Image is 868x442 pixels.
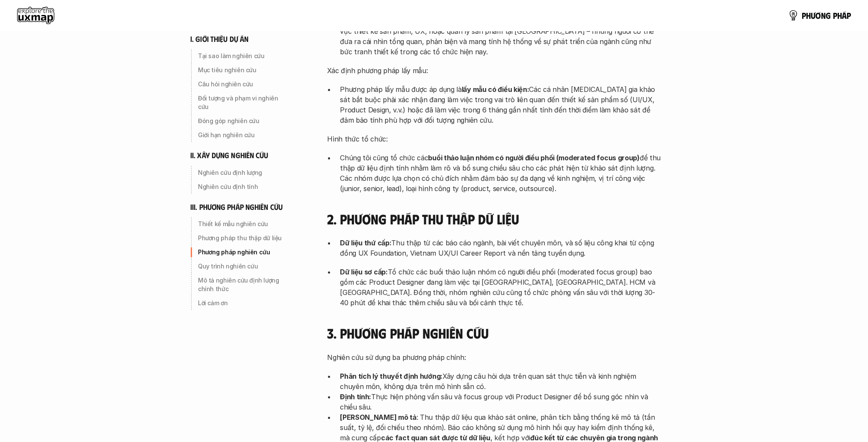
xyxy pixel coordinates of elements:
p: Đóng góp nghiên cứu [198,117,289,125]
a: Giới hạn nghiên cứu [190,128,293,142]
strong: Định tính: [340,392,371,401]
h6: ii. xây dựng nghiên cứu [190,150,268,160]
strong: Dữ liệu sơ cấp: [340,268,388,276]
strong: Phân tích lý thuyết định hướng: [340,372,443,380]
p: Tại sao làm nghiên cứu [198,52,289,60]
h6: iii. phương pháp nghiên cứu [190,202,283,212]
a: Thiết kế mẫu nghiên cứu [190,217,293,231]
h6: i. giới thiệu dự án [190,34,248,44]
strong: [PERSON_NAME] mô tả [340,413,416,421]
p: Thiết kế mẫu nghiên cứu [198,220,289,228]
p: Chúng tôi cũng tổ chức các để thu thập dữ liệu định tính nhằm làm rõ và bổ sung chiều sâu cho các... [340,153,661,194]
span: á [842,11,847,20]
p: Xác định phương pháp lấy mẫu: [327,65,661,76]
a: Mục tiêu nghiên cứu [190,63,293,77]
a: Mô tả nghiên cứu định lượng chính thức [190,274,293,296]
a: Đóng góp nghiên cứu [190,114,293,128]
p: Đối tượng và phạm vi nghiên cứu [198,94,289,111]
p: Phương pháp nghiên cứu [198,248,289,256]
span: ơ [815,11,821,20]
span: p [847,11,851,20]
a: phươngpháp [788,7,851,24]
p: Nghiên cứu sử dụng ba phương pháp chính: [327,352,661,362]
a: Đối tượng và phạm vi nghiên cứu [190,91,293,114]
p: Mô tả nghiên cứu định lượng chính thức [198,276,289,293]
h4: 2. Phương pháp thu thập dữ liệu [327,211,661,227]
a: Nghiên cứu định tính [190,180,293,194]
span: p [833,11,837,20]
p: các chuyên gia đang làm nghề hoặc giảng dạy trong lĩnh vực thiết kế sản phẩm, UX, hoặc quản lý sả... [340,16,661,57]
span: n [821,11,826,20]
strong: các fact quan sát được từ dữ liệu [381,433,490,442]
a: Câu hỏi nghiên cứu [190,77,293,91]
a: Phương pháp thu thập dữ liệu [190,231,293,245]
p: Nghiên cứu định lượng [198,168,289,177]
a: Tại sao làm nghiên cứu [190,49,293,63]
p: Thực hiện phỏng vấn sâu và focus group với Product Designer để bổ sung góc nhìn và chiều sâu. [340,392,661,412]
a: Quy trình nghiên cứu [190,259,293,273]
a: Lời cảm ơn [190,296,293,310]
span: h [806,11,811,20]
p: Hình thức tổ chức: [327,134,661,144]
span: h [837,11,842,20]
a: Phương pháp nghiên cứu [190,245,293,259]
p: Phương pháp lấy mẫu được áp dụng là Các cá nhân [MEDICAL_DATA] gia khảo sát bắt buộc phải xác nhậ... [340,84,661,125]
strong: lấy mẫu có điều kiện: [462,85,529,94]
p: Xây dựng câu hỏi dựa trên quan sát thực tiễn và kinh nghiệm chuyên môn, không dựa trên mô hình sẵ... [340,371,661,392]
strong: Dữ liệu thứ cấp: [340,239,391,247]
p: Giới hạn nghiên cứu [198,131,289,139]
h4: 3. Phương pháp nghiên cứu [327,325,661,341]
p: Nghiên cứu định tính [198,183,289,191]
span: ư [811,11,815,20]
strong: buổi thảo luận nhóm có người điều phối (moderated focus group) [428,153,639,162]
span: g [826,11,831,20]
p: Mục tiêu nghiên cứu [198,66,289,74]
p: Lời cảm ơn [198,299,289,307]
p: Phương pháp thu thập dữ liệu [198,234,289,242]
p: Thu thập từ các báo cáo ngành, bài viết chuyên môn, và số liệu công khai từ cộng đồng UX Foundati... [340,238,661,258]
span: p [802,11,806,20]
p: Quy trình nghiên cứu [198,262,289,271]
p: Tổ chức các buổi thảo luận nhóm có người điều phối (moderated focus group) bao gồm các Product De... [340,267,661,308]
a: Nghiên cứu định lượng [190,166,293,180]
p: Câu hỏi nghiên cứu [198,80,289,88]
